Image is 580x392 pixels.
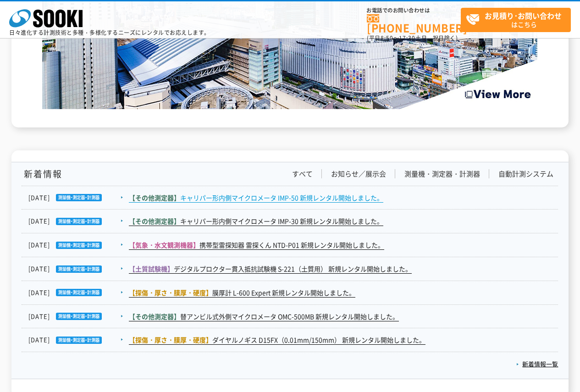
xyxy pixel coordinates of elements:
img: 測量機・測定器・計測器 [50,313,102,320]
a: 自動計測システム [498,169,553,179]
a: お見積り･お問い合わせはこちら [461,8,571,32]
h1: 新着情報 [22,169,62,179]
span: 【探傷・厚さ・膜厚・硬度】 [129,335,212,344]
span: 【その他測定器】 [129,216,180,226]
img: 測量機・測定器・計測器 [50,242,102,249]
dt: [DATE] [28,312,128,321]
a: 新着情報一覧 [516,359,558,368]
span: お電話でのお問い合わせは [367,8,461,13]
a: 【その他測定器】キャリパー形内側マイクロメータ IMP-50 新規レンタル開始しました。 [129,193,383,203]
strong: お見積り･お問い合わせ [485,10,562,21]
a: Create the Future [42,99,537,108]
dt: [DATE] [28,193,128,203]
a: 【気象・水文観測機器】携帯型雷探知器 雷探くん NTD-P01 新規レンタル開始しました。 [129,240,384,250]
span: 【探傷・厚さ・膜厚・硬度】 [129,288,212,297]
a: 【その他測定器】キャリパー形内側マイクロメータ IMP-30 新規レンタル開始しました。 [129,216,383,226]
a: 【その他測定器】替アンビル式外側マイクロメータ OMC-500MB 新規レンタル開始しました。 [129,312,399,321]
a: 【探傷・厚さ・膜厚・硬度】ダイヤルノギス D15FX（0.01mm/150mm） 新規レンタル開始しました。 [129,335,425,345]
span: 【その他測定器】 [129,193,180,202]
dt: [DATE] [28,240,128,250]
img: 測量機・測定器・計測器 [50,265,102,273]
span: 17:30 [399,34,415,42]
img: 測量機・測定器・計測器 [50,289,102,296]
img: 測量機・測定器・計測器 [50,218,102,225]
img: 測量機・測定器・計測器 [50,194,102,201]
span: 【土質試験機】 [129,264,174,273]
a: すべて [292,169,313,179]
span: (平日 ～ 土日、祝日除く) [367,34,458,42]
dt: [DATE] [28,335,128,345]
dt: [DATE] [28,216,128,226]
span: はこちら [466,8,570,31]
a: 測量機・測定器・計測器 [404,169,480,179]
img: 測量機・測定器・計測器 [50,337,102,344]
a: 【土質試験機】デジタルプロクター貫入抵抗試験機 S-221（土質用） 新規レンタル開始しました。 [129,264,412,274]
a: お知らせ／展示会 [331,169,386,179]
span: 【気象・水文観測機器】 [129,240,199,249]
dt: [DATE] [28,264,128,274]
dt: [DATE] [28,288,128,298]
a: 【探傷・厚さ・膜厚・硬度】膜厚計 L-600 Expert 新規レンタル開始しました。 [129,288,355,298]
a: [PHONE_NUMBER] [367,14,461,33]
p: 日々進化する計測技術と多種・多様化するニーズにレンタルでお応えします。 [9,30,210,35]
span: 8:50 [381,34,393,42]
span: 【その他測定器】 [129,312,180,321]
